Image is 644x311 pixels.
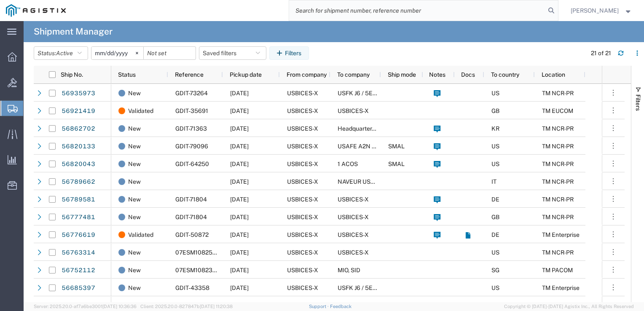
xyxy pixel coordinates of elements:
span: TM NCR-PR [542,125,574,132]
span: USBICES-X [287,107,318,114]
span: DE [491,196,499,203]
span: KR [491,125,499,132]
input: Not set [91,47,143,59]
span: DE [491,231,499,238]
span: USBICES-X [338,196,369,203]
span: Filters [635,94,641,111]
span: Validated [128,226,153,244]
span: USBICES-X [287,161,318,167]
span: GDIT-64250 [175,161,209,167]
a: 56777481 [61,211,96,224]
span: GB [491,107,499,114]
span: Server: 2025.20.0-af7a6be3001 [34,304,137,309]
span: TM NCR-PR [542,178,574,185]
span: USBICES-X [338,214,369,220]
span: TM EUCOM [542,107,573,114]
span: GDIT-50872 [175,231,209,238]
span: New [128,190,141,208]
span: USBICES-X [338,231,369,238]
span: SMAL [388,143,405,150]
span: GDIT-43358 [175,284,209,291]
button: Status:Active [34,46,88,60]
span: MIO, SID [338,267,360,273]
span: USBICES-X [287,267,318,273]
span: To company [337,71,370,78]
span: USBICES-X [287,178,318,185]
span: US [491,90,499,97]
span: TM NCR-PR [542,214,574,220]
span: TM Enterprise [542,231,580,238]
span: Reference [175,71,204,78]
span: Copyright © [DATE]-[DATE] Agistix Inc., All Rights Reserved [504,303,634,310]
a: Feedback [330,304,352,309]
span: Docs [461,71,475,78]
span: Validated [128,102,153,120]
span: 09/11/2025 [230,267,249,273]
input: Not set [144,47,196,59]
a: 56921419 [61,105,96,118]
span: New [128,155,141,173]
span: New [128,173,141,190]
span: 09/24/2025 [230,107,249,114]
span: Nicholas Blandy [571,6,619,15]
button: Saved filters [199,46,266,60]
span: New [128,137,141,155]
span: New [128,120,141,137]
span: Notes [429,71,445,78]
span: TM PACOM [542,267,573,273]
a: 56789581 [61,193,96,206]
a: 56935973 [61,87,96,100]
a: 56789662 [61,175,96,189]
span: Headquarter, USFK [338,125,390,132]
span: GDIT-71363 [175,125,207,132]
a: 56763314 [61,246,96,260]
span: GDIT-71804 [175,196,207,203]
span: Client: 2025.20.0-827847b [140,304,233,309]
span: SG [491,267,499,273]
span: To country [491,71,519,78]
span: USBICES-X [338,107,369,114]
span: Ship No. [61,71,83,78]
span: [DATE] 11:20:38 [200,304,233,309]
span: GDIT-79096 [175,143,208,150]
a: 56752112 [61,264,96,277]
span: USBICES-X [287,90,318,97]
a: 56862702 [61,122,96,136]
span: USBICES-X [287,231,318,238]
span: USFK J6 / 5EK325 KOAM [338,284,407,291]
span: 09/09/2025 [230,249,249,256]
span: SMAL [388,161,405,167]
span: USBICES-X [287,284,318,291]
span: 09/25/2025 [230,214,249,220]
span: US [491,161,499,167]
span: 09/24/2025 [230,196,249,203]
span: USBICES-X [338,249,369,256]
input: Search for shipment number, reference number [289,0,545,21]
span: Active [56,50,73,56]
span: USBICES-X [287,125,318,132]
span: 09/25/2025 [230,143,249,150]
span: US [491,249,499,256]
span: US [491,284,499,291]
img: logo [6,4,66,17]
span: 09/11/2025 [230,178,249,185]
span: 09/25/2025 [230,125,249,132]
span: 09/02/2025 [230,284,249,291]
span: IT [491,178,496,185]
span: USBICES-X [287,214,318,220]
span: New [128,208,141,226]
span: 1 ACOS [338,161,358,167]
span: USBICES-X [287,143,318,150]
span: Ship mode [388,71,416,78]
span: 07ESM1082579 [175,249,220,256]
span: New [128,261,141,279]
span: TM NCR-PR [542,249,574,256]
span: Location [542,71,565,78]
span: [DATE] 10:36:36 [102,304,137,309]
span: New [128,84,141,102]
span: New [128,279,141,297]
span: TM NCR-PR [542,90,574,97]
span: TM NCR-PR [542,196,574,203]
span: 09/18/2025 [230,161,249,167]
span: NAVEUR USBICES-X (EUCOM) [338,178,420,185]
